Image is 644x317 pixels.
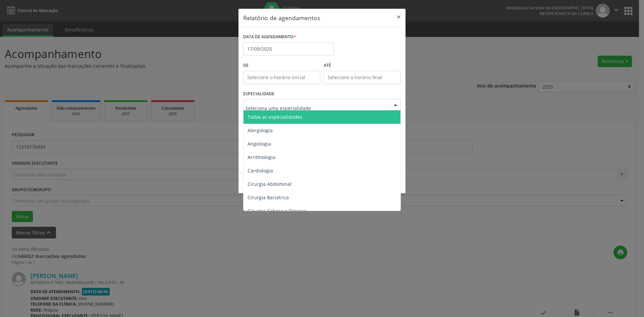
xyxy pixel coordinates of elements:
input: Selecione uma data ou intervalo [243,42,334,56]
span: Angiologia [248,141,271,147]
span: Alergologia [248,127,273,134]
span: Cirurgia Abdominal [248,181,291,187]
label: ATÉ [324,60,401,71]
label: De [243,60,320,71]
button: Close [392,9,406,25]
span: Todas as especialidades [248,114,302,120]
h5: Relatório de agendamentos [243,13,320,22]
input: Selecione o horário inicial [243,71,320,84]
span: Arritmologia [248,154,275,160]
label: ESPECIALIDADE [243,89,274,99]
span: Cirurgia Bariatrica [248,194,289,201]
label: DATA DE AGENDAMENTO [243,32,296,42]
input: Seleciona uma especialidade [246,101,387,115]
span: Cardiologia [248,167,273,174]
span: Cirurgia Cabeça e Pescoço [248,208,307,214]
input: Selecione o horário final [324,71,401,84]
